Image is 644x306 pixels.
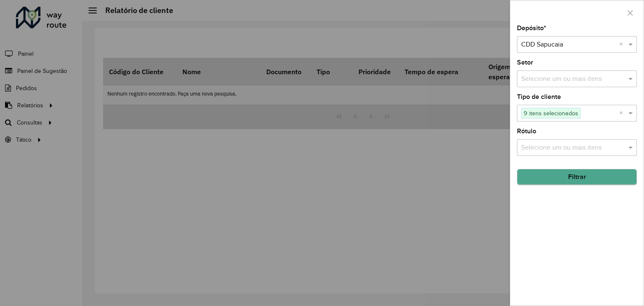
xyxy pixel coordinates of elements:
span: 9 itens selecionados [522,108,580,118]
label: Tipo de cliente [517,92,561,102]
button: Filtrar [517,169,637,185]
label: Rótulo [517,126,536,136]
label: Depósito [517,23,546,33]
label: Setor [517,57,533,67]
span: Clear all [619,39,626,49]
span: Clear all [619,108,626,118]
